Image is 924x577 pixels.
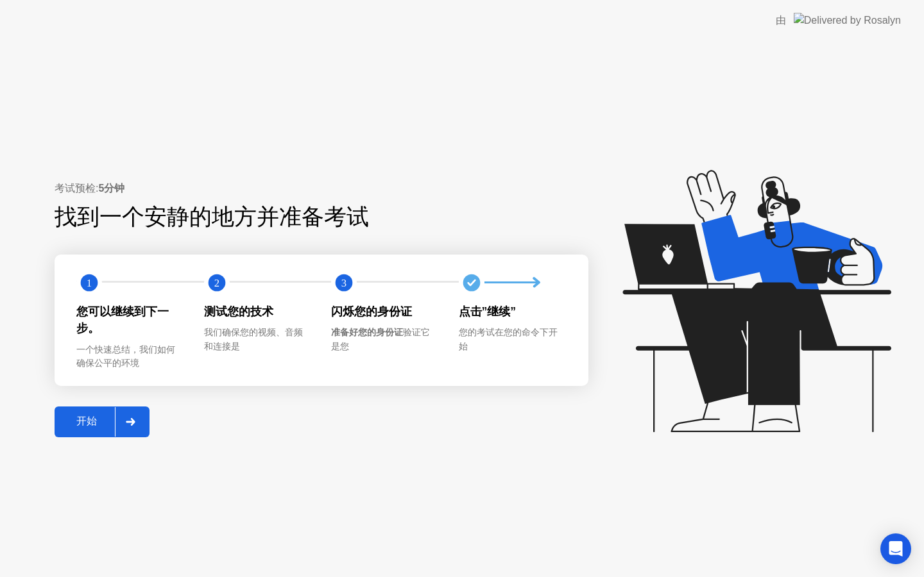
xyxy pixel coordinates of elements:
[204,326,311,353] div: 我们确保您的视频、音频和连接是
[58,415,115,428] div: 开始
[776,13,786,28] div: 由
[880,533,911,564] div: Open Intercom Messenger
[341,277,346,289] text: 3
[98,183,124,194] b: 5分钟
[794,13,901,28] img: Delivered by Rosalyn
[214,277,219,289] text: 2
[76,303,184,337] div: 您可以继续到下一步。
[331,303,438,320] div: 闪烁您的身份证
[459,326,566,353] div: 您的考试在您的命令下开始
[55,181,588,196] div: 考试预检:
[55,200,507,234] div: 找到一个安静的地方并准备考试
[331,326,438,353] div: 验证它是您
[87,277,92,289] text: 1
[331,327,403,337] b: 准备好您的身份证
[76,343,184,371] div: 一个快速总结，我们如何确保公平的环境
[55,406,150,437] button: 开始
[204,303,311,320] div: 测试您的技术
[459,303,566,320] div: 点击”继续”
